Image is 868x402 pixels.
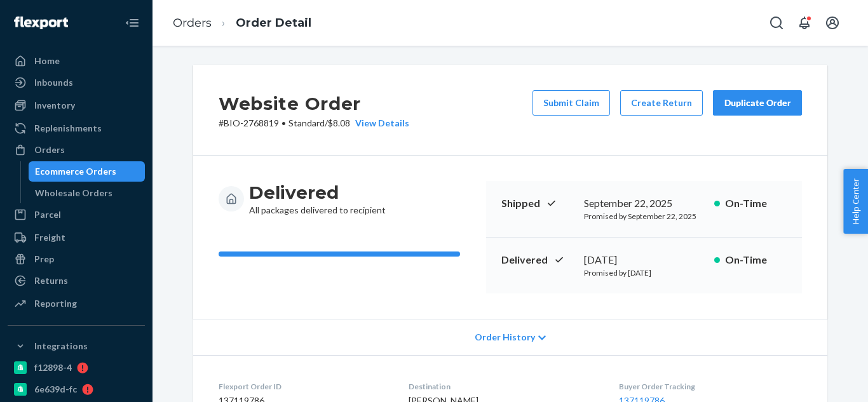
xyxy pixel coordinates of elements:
[8,204,145,225] a: Parcel
[34,208,61,221] div: Parcel
[619,381,802,392] dt: Buyer Order Tracking
[8,271,145,291] a: Returns
[792,10,817,36] button: Open notifications
[34,76,73,89] div: Inbounds
[34,144,65,156] div: Orders
[8,118,145,138] a: Replenishments
[584,211,704,222] p: Promised by September 22, 2025
[119,10,145,36] button: Close Navigation
[8,249,145,269] a: Prep
[350,117,409,130] button: View Details
[249,181,386,217] div: All packages delivered to recipient
[34,383,77,396] div: 6e639d-fc
[584,267,704,278] p: Promised by [DATE]
[34,340,88,352] div: Integrations
[8,72,145,93] a: Inbounds
[532,90,610,116] button: Submit Claim
[843,169,868,234] button: Help Center
[14,17,68,29] img: Flexport logo
[281,117,286,128] span: •
[34,253,54,265] div: Prep
[288,117,325,128] span: Standard
[34,231,65,244] div: Freight
[35,165,116,178] div: Ecommerce Orders
[8,293,145,314] a: Reporting
[409,381,598,392] dt: Destination
[724,97,791,109] div: Duplicate Order
[620,90,703,116] button: Create Return
[8,227,145,248] a: Freight
[163,4,322,42] ol: breadcrumbs
[787,364,855,396] iframe: Opens a widget where you can chat to one of our agents
[764,10,789,36] button: Open Search Box
[29,183,146,203] a: Wholesale Orders
[219,90,409,117] h2: Website Order
[8,95,145,116] a: Inventory
[8,140,145,160] a: Orders
[475,331,535,344] span: Order History
[236,16,311,30] a: Order Detail
[8,336,145,356] button: Integrations
[34,122,102,135] div: Replenishments
[501,196,574,211] p: Shipped
[29,161,146,182] a: Ecommerce Orders
[8,379,145,399] a: 6e639d-fc
[219,381,388,392] dt: Flexport Order ID
[219,117,409,130] p: # BIO-2768819 / $8.08
[35,187,112,199] div: Wholesale Orders
[34,361,72,374] div: f12898-4
[34,297,77,310] div: Reporting
[34,274,68,287] div: Returns
[8,358,145,378] a: f12898-4
[34,55,60,67] div: Home
[249,181,386,204] h3: Delivered
[584,196,704,211] div: September 22, 2025
[725,253,787,267] p: On-Time
[34,99,75,112] div: Inventory
[8,51,145,71] a: Home
[501,253,574,267] p: Delivered
[584,253,704,267] div: [DATE]
[713,90,802,116] button: Duplicate Order
[820,10,845,36] button: Open account menu
[725,196,787,211] p: On-Time
[173,16,212,30] a: Orders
